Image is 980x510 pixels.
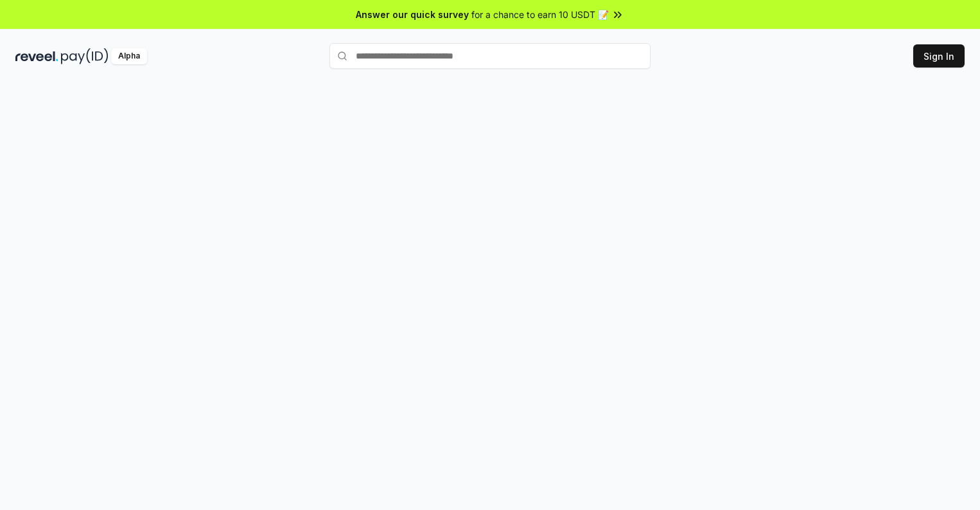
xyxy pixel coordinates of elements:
[356,8,469,21] span: Answer our quick survey
[111,48,147,64] div: Alpha
[471,8,609,21] span: for a chance to earn 10 USDT 📝
[61,48,109,64] img: pay_id
[913,44,965,68] button: Sign In
[15,48,58,64] img: reveel_dark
